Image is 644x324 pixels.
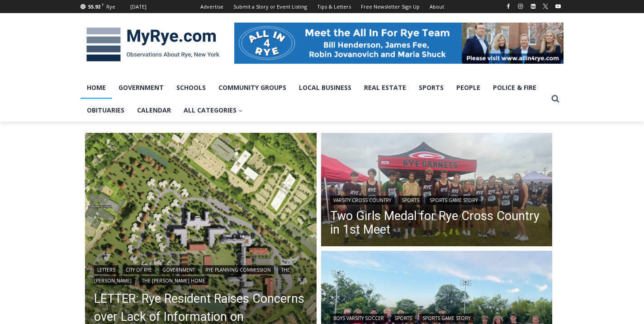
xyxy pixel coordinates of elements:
a: Sports [391,314,415,323]
span: F [102,2,104,7]
a: All Categories [177,99,249,122]
a: Local Business [293,76,358,99]
img: MyRye.com [80,21,225,68]
a: Schools [170,76,212,99]
a: Calendar [131,99,177,122]
img: All in for Rye [234,23,563,63]
a: Community Groups [212,76,293,99]
a: Two Girls Medal for Rye Cross Country in 1st Meet [330,209,544,236]
a: Read More Two Girls Medal for Rye Cross Country in 1st Meet [321,133,553,249]
a: Varsity Cross Country [330,196,394,205]
button: View Search Form [547,91,563,107]
a: Sports [412,76,450,99]
img: (PHOTO: The Rye Varsity Cross Country team after their first meet on Saturday, September 6, 2025.... [321,133,553,249]
a: Real Estate [358,76,412,99]
a: City of Rye [123,265,155,274]
a: Rye Planning Commission [202,265,274,274]
a: Linkedin [528,1,539,12]
div: Rye [106,3,115,11]
a: Home [80,76,112,99]
a: Obituaries [80,99,131,122]
a: People [450,76,487,99]
a: Government [159,265,198,274]
nav: Primary Navigation [80,76,547,122]
a: Sports Game Story [426,196,481,205]
a: Facebook [503,1,514,12]
a: YouTube [553,1,563,12]
a: Police & Fire [487,76,543,99]
a: Sports Game Story [419,314,474,323]
div: | | [330,312,544,323]
div: | | | | | [94,263,308,285]
span: 55.92 [88,3,100,10]
a: The [PERSON_NAME] Home [139,276,208,285]
div: [DATE] [130,3,147,11]
a: Letters [94,265,118,274]
span: All Categories [184,105,243,115]
div: | | [330,194,544,205]
a: Sports [398,196,422,205]
a: X [540,1,551,12]
a: Instagram [515,1,526,12]
a: Boys Varsity Soccer [330,314,387,323]
a: Government [112,76,170,99]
